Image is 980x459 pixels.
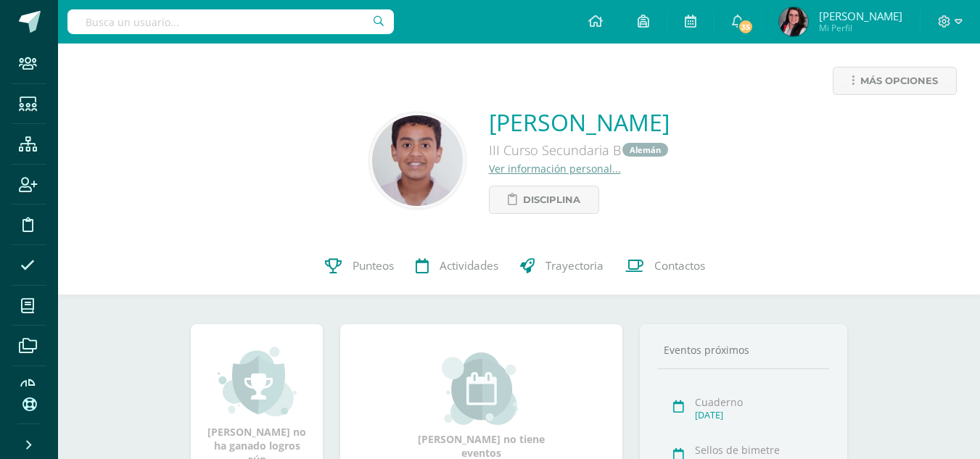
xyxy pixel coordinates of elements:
a: Alemán [622,143,668,157]
span: Punteos [353,259,394,274]
a: [PERSON_NAME] [489,107,670,138]
img: achievement_small.png [218,345,297,418]
span: Más opciones [860,67,938,94]
a: Contactos [614,237,716,295]
img: c44ffe3bb3e8546d99269f3c4d974ed7.png [372,115,463,206]
div: Sellos de bimetre [695,443,825,457]
span: Actividades [440,259,498,274]
a: Actividades [405,237,509,295]
div: Eventos próximos [658,343,829,357]
span: [PERSON_NAME] [819,9,902,23]
img: event_small.png [442,352,521,425]
a: Más opciones [833,67,957,95]
a: Disciplina [489,186,599,214]
div: III Curso Secundaria B [489,138,670,162]
a: Punteos [314,237,405,295]
a: Ver información personal... [489,162,621,175]
span: Trayectoria [545,259,604,274]
div: [DATE] [695,409,825,421]
span: 35 [738,19,754,35]
span: Contactos [654,259,705,274]
div: Cuaderno [695,395,825,409]
span: Mi Perfil [819,22,902,34]
img: f89842a4e61842ba27cad18f797cc0cf.png [779,7,808,36]
a: Trayectoria [509,237,614,295]
span: Disciplina [523,186,580,213]
input: Busca un usuario... [67,9,394,34]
